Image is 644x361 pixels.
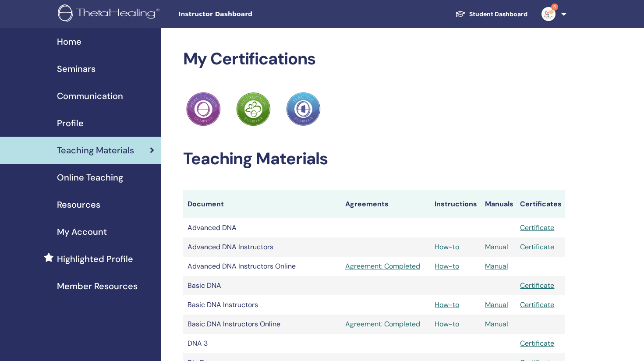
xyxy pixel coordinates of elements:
th: Document [183,190,341,218]
span: Resources [57,198,100,211]
span: Home [57,35,81,48]
span: Member Resources [57,280,138,293]
img: Practitioner [186,92,220,126]
a: Certificate [520,339,554,348]
span: Teaching Materials [57,144,134,157]
a: Certificate [520,300,554,309]
td: Basic DNA Instructors [183,295,341,315]
span: Communication [57,89,123,103]
span: 6 [551,4,558,11]
span: Highlighted Profile [57,252,133,265]
span: Instructor Dashboard [178,10,310,19]
a: Certificate [520,242,554,251]
td: Advanced DNA Instructors Online [183,257,341,276]
a: How-to [435,300,459,309]
th: Agreements [341,190,431,218]
td: Basic DNA Instructors Online [183,315,341,334]
a: Agreement: Completed [345,319,426,329]
a: Manual [485,319,508,329]
th: Manuals [481,190,516,218]
th: Instructions [430,190,481,218]
a: Manual [485,300,508,309]
td: Advanced DNA [183,218,341,237]
img: graduation-cap-white.svg [455,10,466,18]
span: My Account [57,225,107,238]
img: Practitioner [236,92,270,126]
a: How-to [435,262,459,271]
span: Seminars [57,62,96,75]
td: Basic DNA [183,276,341,295]
img: logo.png [58,4,163,24]
a: Manual [485,262,508,271]
img: Practitioner [286,92,320,126]
h2: Teaching Materials [183,149,566,169]
a: Agreement: Completed [345,261,426,272]
a: Certificate [520,223,554,232]
span: Online Teaching [57,171,123,184]
td: Advanced DNA Instructors [183,237,341,257]
td: DNA 3 [183,334,341,353]
a: How-to [435,242,459,251]
img: default.jpg [541,7,556,21]
a: Student Dashboard [448,6,534,22]
h2: My Certifications [183,49,566,69]
span: Profile [57,117,84,130]
a: How-to [435,319,459,329]
a: Manual [485,242,508,251]
th: Certificates [516,190,565,218]
a: Certificate [520,281,554,290]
